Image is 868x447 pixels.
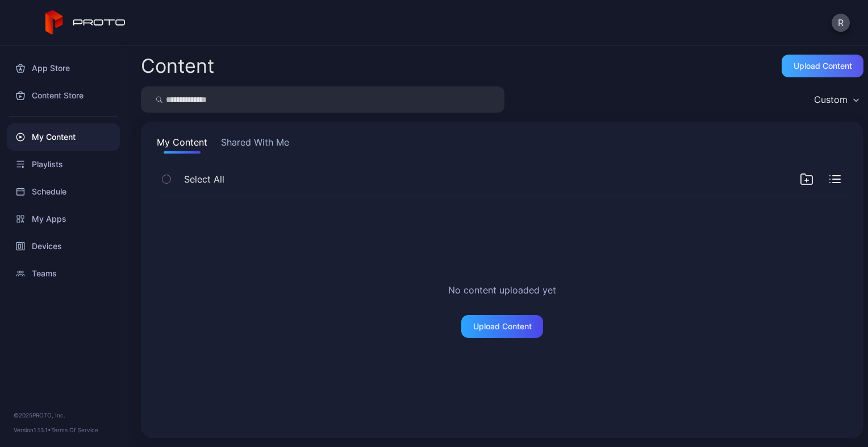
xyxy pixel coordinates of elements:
a: My Content [7,123,120,151]
button: R [832,14,850,32]
a: Schedule [7,178,120,205]
a: Teams [7,260,120,287]
button: Shared With Me [219,135,291,154]
a: Devices [7,233,120,260]
button: My Content [155,135,210,154]
a: My Apps [7,205,120,233]
div: Content [141,56,214,76]
a: App Store [7,55,120,82]
div: Upload Content [794,61,852,71]
button: Custom [808,86,863,113]
a: Terms Of Service [51,427,98,433]
a: Playlists [7,151,120,178]
div: Upload Content [473,322,532,331]
div: Custom [814,94,848,105]
span: Select All [184,172,224,186]
h2: No content uploaded yet [448,283,556,297]
span: Version 1.13.1 • [14,427,51,433]
div: © 2025 PROTO, Inc. [14,411,113,420]
a: Content Store [7,82,120,109]
button: Upload Content [461,315,543,338]
button: Upload Content [782,55,863,77]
